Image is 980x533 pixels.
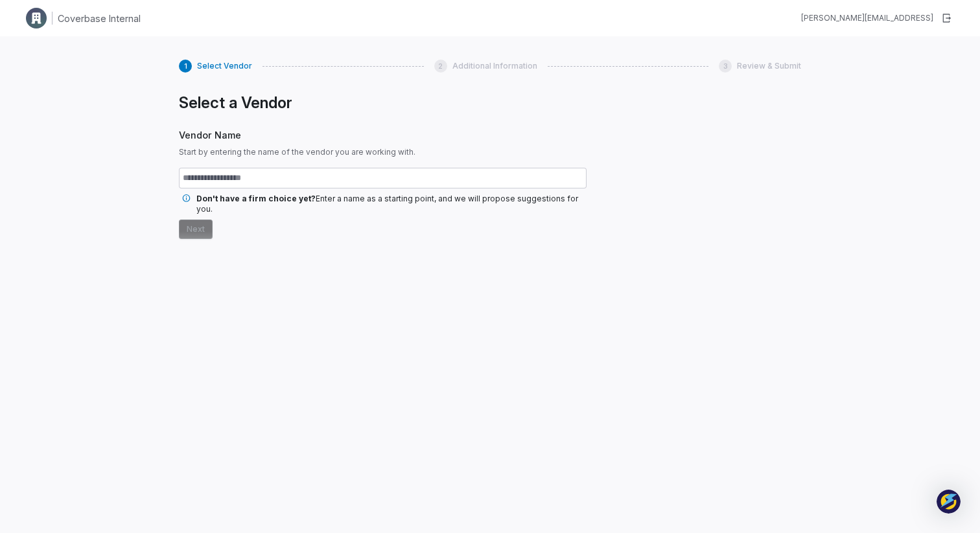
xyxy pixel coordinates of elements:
span: Additional Information [452,61,537,71]
div: [PERSON_NAME][EMAIL_ADDRESS] [801,13,933,23]
h1: Select a Vendor [179,93,587,113]
div: 3 [719,60,732,73]
span: Don't have a firm choice yet? [196,194,316,203]
div: 2 [434,60,447,73]
img: Clerk Logo [26,8,47,28]
span: Vendor Name [179,128,587,142]
span: Start by entering the name of the vendor you are working with. [179,147,587,157]
span: Enter a name as a starting point, and we will propose suggestions for you. [196,194,578,214]
span: Select Vendor [197,61,252,71]
span: Review & Submit [737,61,801,71]
div: 1 [179,60,192,73]
h1: Coverbase Internal [58,12,141,25]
